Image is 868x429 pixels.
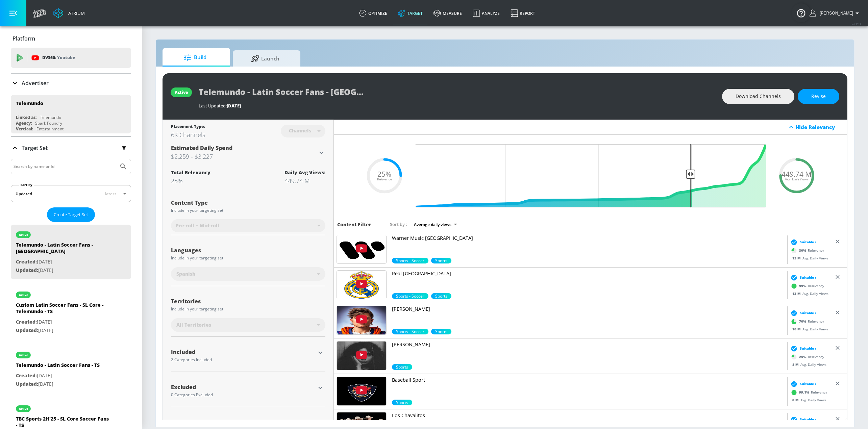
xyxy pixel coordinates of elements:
span: Sports - Soccer [392,258,428,263]
div: 2 Categories Included [171,358,315,362]
label: Sort By [19,183,34,187]
button: Create Target Set [47,207,95,222]
span: Created: [16,258,37,265]
div: 30.0% [431,258,451,263]
div: activeCustom Latin Soccer Fans - SL Core - Telemundo - TSCreated:[DATE]Updated:[DATE] [11,285,131,339]
span: Updated: [16,267,38,273]
div: active [19,233,28,236]
div: Languages [171,248,325,253]
div: Suitable › [789,238,816,245]
button: [PERSON_NAME] [810,9,861,17]
span: latest [105,191,116,197]
span: Pre-roll + Mid-roll [176,222,219,229]
a: Atrium [53,8,85,18]
span: login as: justin.nim@zefr.com [817,11,853,16]
span: Create Target Set [54,211,88,219]
div: active [19,353,28,357]
span: Updated: [16,327,38,333]
div: activeTelemundo - Latin Soccer Fans - TSCreated:[DATE]Updated:[DATE] [11,345,131,393]
span: [DATE] [227,103,241,109]
div: Suitable › [789,380,816,387]
span: Sports [392,364,412,370]
p: Warner Music [GEOGRAPHIC_DATA] [392,235,785,242]
span: Sports [431,258,451,263]
span: 30 % [799,248,808,253]
img: UUU2-VufVrzipsLqsu-WItOQ [337,377,386,405]
div: Agency: [16,120,32,126]
div: Placement Type: [171,124,205,131]
div: Include in your targeting set [171,208,325,212]
div: Avg. Daily Views [789,397,826,402]
div: Last Updated: [199,103,715,109]
div: 25% [171,177,210,185]
p: [PERSON_NAME] [392,341,785,348]
p: Platform [13,35,35,42]
a: Real [GEOGRAPHIC_DATA] [392,270,785,293]
div: Avg. Daily Views [789,326,828,331]
div: 99.0% [431,293,451,299]
button: Revise [798,89,839,104]
span: Avg. Daily Views [785,178,808,181]
div: Advertiser [11,74,131,93]
h6: Content Filter [337,221,371,228]
div: Avg. Daily Views [789,362,826,367]
div: Entertainment [36,126,64,132]
span: 70 % [799,319,808,324]
div: Vertical: [16,126,33,132]
p: [DATE] [16,318,110,326]
span: Created: [16,372,37,379]
div: active [175,90,188,95]
div: 30.0% [392,258,428,263]
div: Relevancy [789,245,824,255]
div: 70.0% [392,329,428,334]
div: Relevancy [789,316,824,326]
div: Platform [11,29,131,48]
div: Avg. Daily Views [789,291,828,296]
span: Download Channels [736,92,781,101]
div: All Territories [171,318,325,332]
span: Sports [392,400,412,405]
img: UUWV3obpZVGgJ3j9FVhEjF2Q [337,271,386,299]
span: Sports - Soccer [392,293,428,299]
div: Target Set [11,137,131,159]
div: Estimated Daily Spend$2,259 - $3,227 [171,144,325,161]
div: activeTelemundo - Latin Soccer Fans - [GEOGRAPHIC_DATA]Created:[DATE]Updated:[DATE] [11,225,131,279]
span: 99 % [799,283,808,288]
span: 8 M [792,397,800,402]
div: Include in your targeting set [171,256,325,260]
div: 0 Categories Excluded [171,393,315,397]
span: 25 % [799,354,808,359]
div: TelemundoLinked as:TelemundoAgency:Spark FoundryVertical:Entertainment [11,95,131,133]
p: DV360: [42,54,75,61]
div: Avg. Daily Views [789,255,828,260]
div: Relevancy [789,352,824,362]
a: measure [428,1,467,25]
div: 99.0% [392,293,428,299]
span: 8 M [792,362,800,367]
button: Download Channels [722,89,794,104]
p: Target Set [22,144,48,152]
span: Suitable › [800,381,816,386]
span: Suitable › [800,346,816,351]
a: Baseball Sport [392,377,785,400]
div: Spanish [171,267,325,281]
span: 13 M [792,291,802,296]
span: Sports [431,293,451,299]
div: Channels [286,128,315,133]
div: Daily Avg Views: [284,169,325,176]
span: Launch [240,50,291,67]
p: Los Chavalitos [392,412,785,419]
div: Territories [171,299,325,304]
div: 99.1% [392,400,412,405]
div: Telemundo - Latin Soccer Fans - TS [16,362,100,372]
div: active [19,407,28,410]
p: [DATE] [16,380,100,388]
span: Spanish [176,271,195,277]
div: Relevancy [789,281,824,291]
div: DV360: Youtube [11,48,131,68]
img: UU7tiuptCKrRGZNDQJ53Q11w [337,235,386,263]
div: Total Relevancy [171,169,210,176]
div: active [19,293,28,297]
